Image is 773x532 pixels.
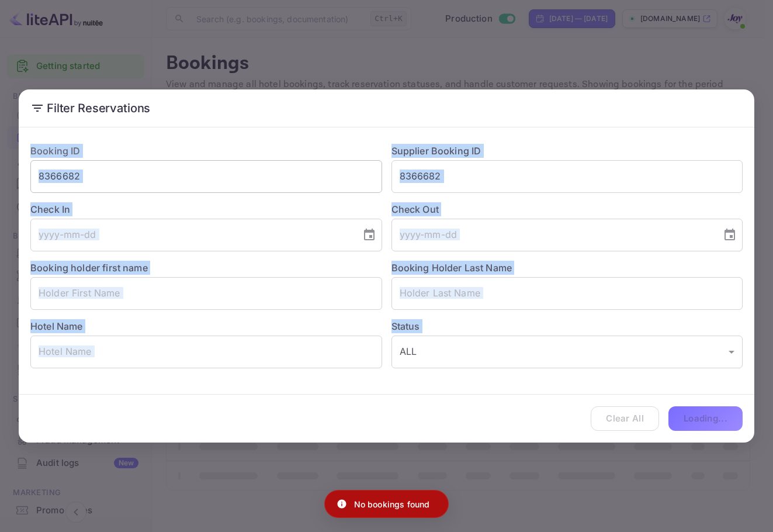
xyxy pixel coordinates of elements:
[30,320,83,332] label: Hotel Name
[391,336,743,368] div: ALL
[718,223,741,247] button: Choose date
[391,202,743,216] label: Check Out
[30,262,148,274] label: Booking holder first name
[391,277,743,310] input: Holder Last Name
[354,498,430,510] p: No bookings found
[358,223,381,247] button: Choose date
[30,219,353,251] input: yyyy-mm-dd
[391,219,714,251] input: yyyy-mm-dd
[30,202,382,216] label: Check In
[19,89,754,127] h2: Filter Reservations
[30,145,81,157] label: Booking ID
[30,277,382,310] input: Holder First Name
[391,160,743,193] input: Supplier Booking ID
[391,145,481,157] label: Supplier Booking ID
[30,160,382,193] input: Booking ID
[391,262,512,274] label: Booking Holder Last Name
[391,319,743,333] label: Status
[30,336,382,368] input: Hotel Name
